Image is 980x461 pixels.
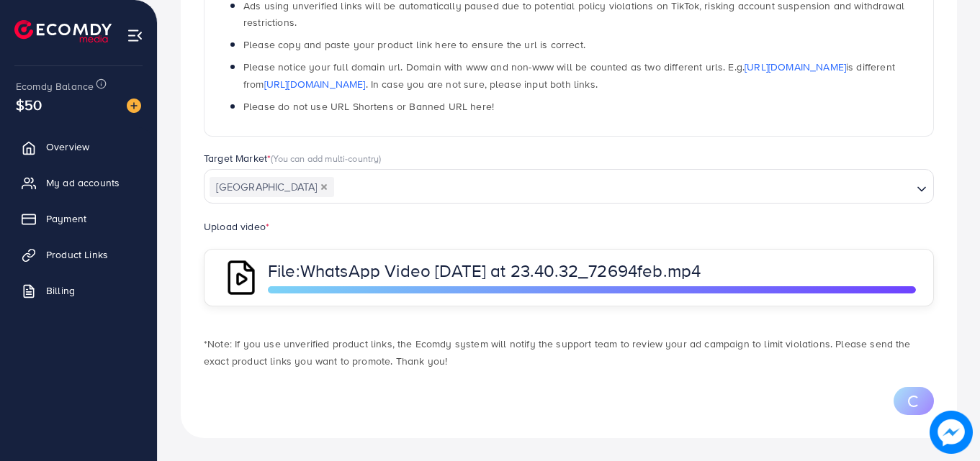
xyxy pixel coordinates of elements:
span: Ecomdy Balance [16,79,94,93]
img: menu [127,27,143,44]
label: Target Market [204,151,382,165]
p: *Note: If you use unverified product links, the Ecomdy system will notify the support team to rev... [204,335,934,370]
a: Product Links [11,240,146,269]
img: image [127,99,141,113]
span: Please notice your full domain url. Domain with www and non-www will be counted as two different ... [243,60,895,91]
input: Search for option [336,176,911,198]
span: $50 [16,94,42,115]
p: File: [268,262,736,279]
span: Please do not use URL Shortens or Banned URL here! [243,99,494,114]
button: Deselect Pakistan [320,183,328,191]
label: Upload video [204,219,269,234]
span: Payment [46,211,86,226]
span: (You can add multi-country) [271,152,381,165]
span: WhatsApp Video [DATE] at 23.40.32_72694feb.mp4 [300,258,701,283]
span: Please copy and paste your product link here to ensure the url is correct. [243,37,585,52]
a: Payment [11,204,146,233]
div: Search for option [204,169,934,204]
span: [GEOGRAPHIC_DATA] [210,177,334,197]
img: QAAAABJRU5ErkJggg== [222,258,261,297]
span: Billing [46,283,75,298]
img: logo [14,20,112,42]
a: [URL][DOMAIN_NAME] [745,60,846,74]
a: Overview [11,132,146,161]
span: Product Links [46,247,108,262]
a: [URL][DOMAIN_NAME] [264,77,366,91]
a: My ad accounts [11,168,146,197]
span: My ad accounts [46,175,120,190]
img: image [930,411,973,454]
span: Overview [46,140,89,154]
a: Billing [11,276,146,305]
